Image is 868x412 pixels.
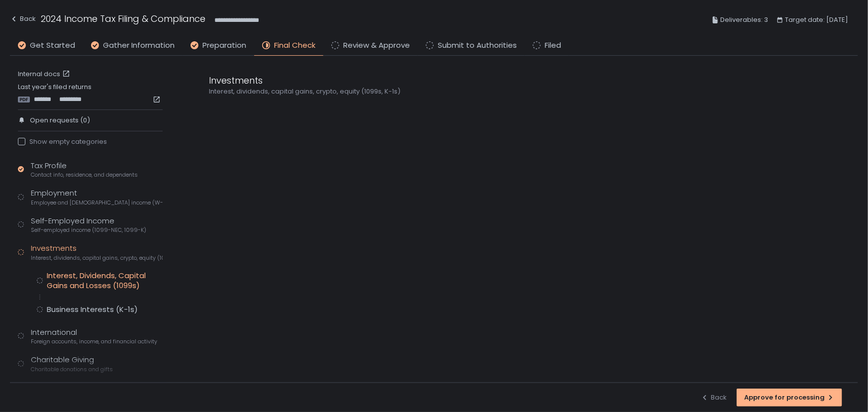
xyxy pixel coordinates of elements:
div: Business Interests (K-1s) [47,305,138,314]
div: Approve for processing [744,393,835,402]
div: Interest, dividends, capital gains, crypto, equity (1099s, K-1s) [209,87,686,96]
span: Target date: [DATE] [785,14,848,26]
span: Gather Information [103,40,175,51]
span: Get Started [30,40,75,51]
a: Internal docs [18,70,72,79]
div: Interest, Dividends, Capital Gains and Losses (1099s) [47,271,163,291]
button: Back [10,12,36,28]
h1: 2024 Income Tax Filing & Compliance [41,12,205,25]
div: Employment [31,188,163,206]
div: Healthcare [31,382,149,401]
div: Charitable Giving [31,354,113,373]
span: Submit to Authorities [438,40,517,51]
div: Self-Employed Income [31,215,146,234]
span: Employee and [DEMOGRAPHIC_DATA] income (W-2s) [31,199,163,206]
div: Back [10,13,36,25]
span: Self-employed income (1099-NEC, 1099-K) [31,226,146,234]
div: Investments [209,74,686,87]
div: Last year's filed returns [18,83,163,103]
span: Deliverables: 3 [720,14,768,26]
span: Review & Approve [343,40,410,51]
span: Interest, dividends, capital gains, crypto, equity (1099s, K-1s) [31,254,163,262]
button: Back [701,389,727,407]
span: Final Check [274,40,315,51]
span: Contact info, residence, and dependents [31,171,138,179]
span: Filed [545,40,561,51]
div: Back [701,393,727,402]
div: Tax Profile [31,160,138,179]
button: Approve for processing [737,389,842,407]
span: Open requests (0) [30,116,90,125]
span: Foreign accounts, income, and financial activity [31,338,157,345]
span: Charitable donations and gifts [31,366,113,373]
div: Investments [31,243,163,262]
div: International [31,327,157,346]
span: Preparation [202,40,246,51]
